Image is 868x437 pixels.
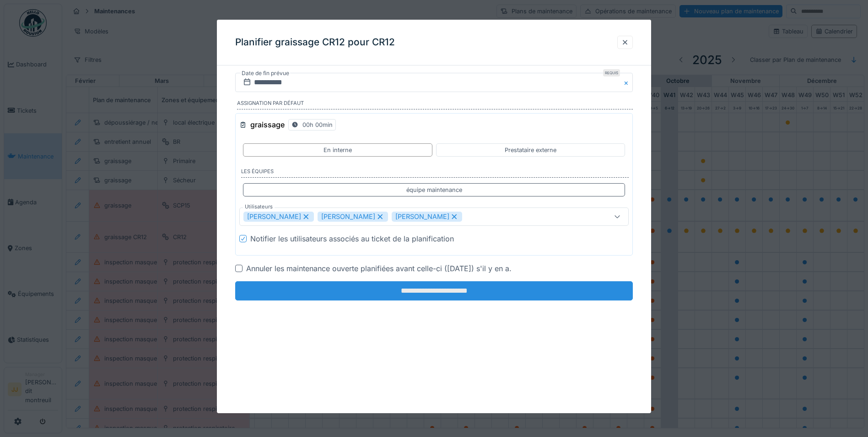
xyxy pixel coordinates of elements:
label: Date de fin prévue [241,68,290,78]
h3: graissage [250,120,285,129]
label: Assignation par défaut [237,99,633,109]
h3: Planifier graissage CR12 pour CR12 [235,37,395,48]
label: Les équipes [241,168,629,178]
div: En interne [323,146,352,154]
button: Close [623,73,633,92]
div: [PERSON_NAME] [392,212,462,222]
div: [PERSON_NAME] [243,212,314,222]
div: équipe maintenance [406,186,462,194]
label: Utilisateurs [243,203,275,211]
div: Notifier les utilisateurs associés au ticket de la planification [250,233,454,244]
div: 00h 00min [302,120,333,129]
div: Requis [603,69,620,76]
div: Annuler les maintenance ouverte planifiées avant celle-ci ([DATE]) s'il y en a. [246,263,512,274]
div: Prestataire externe [505,146,556,154]
div: [PERSON_NAME] [318,212,388,222]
